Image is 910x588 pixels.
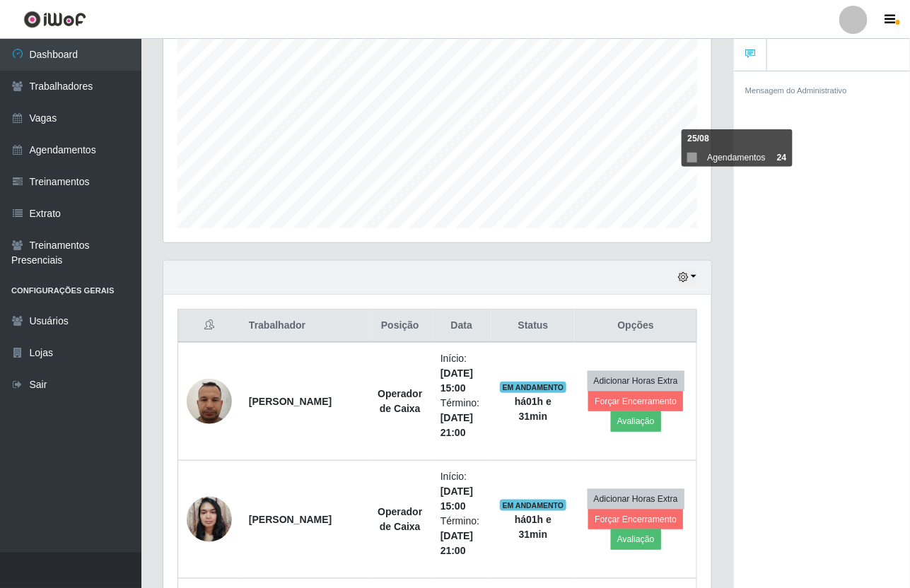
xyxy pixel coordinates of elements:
button: Forçar Encerramento [588,510,683,529]
button: Adicionar Horas Extra [588,489,684,509]
time: [DATE] 15:00 [441,486,473,512]
li: Início: [441,351,483,396]
strong: há 01 h e 31 min [515,514,552,540]
span: EM ANDAMENTO [500,382,567,393]
time: [DATE] 21:00 [441,412,473,438]
th: Status [491,310,576,343]
strong: Operador de Caixa [378,388,422,414]
button: Adicionar Horas Extra [588,371,684,391]
img: 1701473418754.jpeg [187,371,232,431]
th: Trabalhador [240,310,368,343]
time: [DATE] 15:00 [441,367,473,394]
li: Início: [441,469,483,514]
strong: Operador de Caixa [378,506,422,532]
strong: há 01 h e 31 min [515,396,552,422]
button: Avaliação [611,529,661,549]
span: EM ANDAMENTO [500,500,567,511]
button: Forçar Encerramento [588,392,683,411]
th: Data [432,310,491,343]
th: Posição [368,310,432,343]
time: [DATE] 21:00 [441,530,473,556]
img: 1736008247371.jpeg [187,489,232,549]
li: Término: [441,396,483,440]
img: CoreUI Logo [23,11,86,28]
li: Término: [441,514,483,558]
button: Avaliação [611,411,661,431]
small: Mensagem do Administrativo [745,86,847,95]
strong: [PERSON_NAME] [249,396,332,407]
strong: [PERSON_NAME] [249,514,332,525]
th: Opções [575,310,696,343]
